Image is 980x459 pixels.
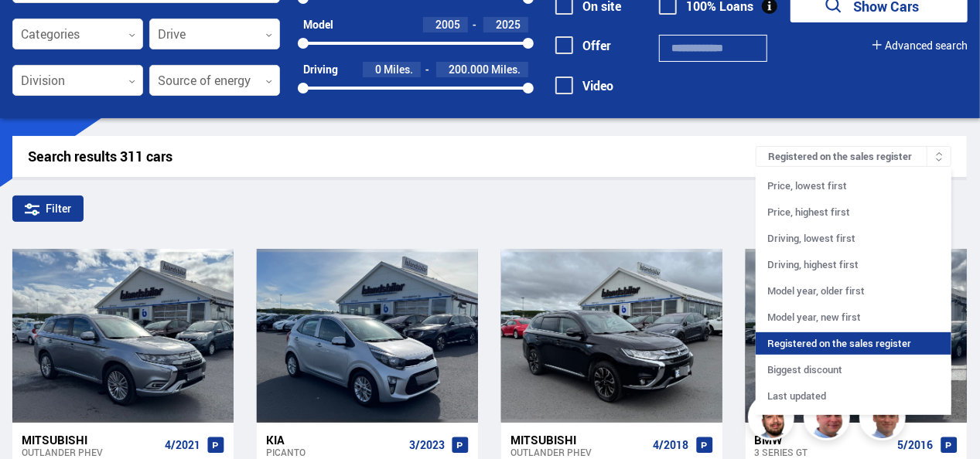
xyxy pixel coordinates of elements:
div: Biggest discount [756,359,951,381]
div: Picanto [266,447,403,457]
div: Model year, older first [756,280,951,302]
div: Mitsubishi [510,433,647,447]
img: FbJEzSuNWCJXmdc-.webp [862,396,908,443]
div: Price, highest first [756,201,951,223]
div: Driving, lowest first [756,227,951,250]
div: Search results 311 cars [28,148,756,165]
span: 5/2016 [898,439,934,451]
div: Last updated [756,385,951,407]
div: Registered on the sales register [756,332,951,355]
font: Filter [46,202,71,215]
button: Open LiveChat chat widget [12,6,59,53]
span: 4/2021 [165,439,200,451]
div: Model year, new first [756,306,951,328]
font: Registered on the sales register [768,151,912,162]
div: 3 series GT [755,447,892,457]
span: 4/2018 [654,439,689,451]
font: Offer [582,37,611,54]
div: Kia [266,433,403,447]
div: Outlander PHEV [22,447,159,457]
font: Video [582,77,613,94]
div: Driving [303,63,338,76]
div: Price, lowest first [756,175,951,197]
div: Model [303,19,333,31]
span: 2025 [496,17,521,32]
img: siFngHWaQ9KaOqBr.png [806,396,852,443]
span: Miles. [384,63,413,76]
span: Miles. [491,63,521,76]
font: Advanced search [885,38,968,53]
img: nhp88E3Fdnt1Opn2.png [750,396,797,443]
span: 0 [375,62,381,76]
span: 3/2023 [409,439,445,451]
div: Mitsubishi [22,433,159,447]
div: Outlander PHEV [510,447,647,457]
span: 2005 [435,17,460,32]
button: Advanced search [872,39,968,52]
span: 200.000 [449,62,489,76]
div: Driving, highest first [756,253,951,276]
